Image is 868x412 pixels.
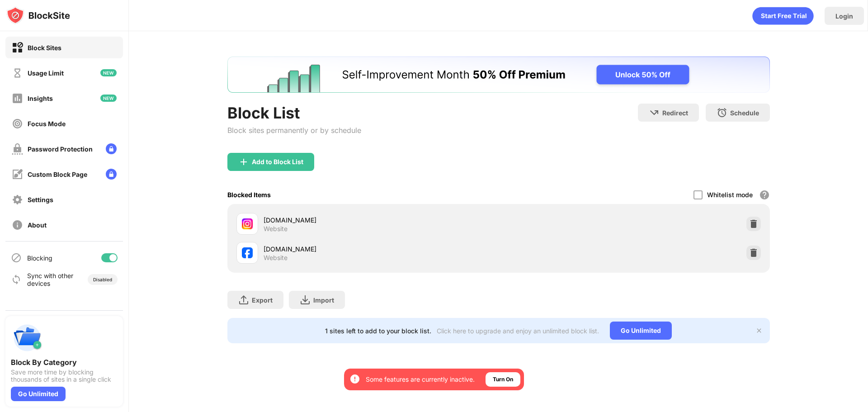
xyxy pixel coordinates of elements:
div: Blocked Items [227,191,271,199]
div: Turn On [493,375,513,384]
img: new-icon.svg [100,69,117,76]
img: about-off.svg [12,219,23,231]
div: Insights [28,95,53,102]
img: customize-block-page-off.svg [12,169,23,180]
div: Schedule [730,109,759,117]
div: Password Protection [28,145,93,153]
div: Save more time by blocking thousands of sites in a single click [11,369,118,383]
iframe: Banner [227,57,770,93]
div: Go Unlimited [610,322,672,340]
div: Disabled [93,277,112,282]
img: block-on.svg [12,42,23,53]
div: Website [264,225,288,233]
div: Some features are currently inactive. [366,375,475,384]
img: sync-icon.svg [11,274,22,285]
div: [DOMAIN_NAME] [264,244,499,254]
div: Import [313,296,334,304]
div: Usage Limit [28,69,64,77]
div: About [28,221,47,229]
div: Go Unlimited [11,387,66,401]
div: Block List [227,104,361,122]
div: Custom Block Page [28,170,87,178]
div: Blocking [27,254,52,262]
div: animation [752,7,814,25]
img: favicons [242,247,253,258]
img: password-protection-off.svg [12,143,23,155]
img: favicons [242,218,253,229]
img: new-icon.svg [100,95,117,102]
div: [DOMAIN_NAME] [264,215,499,225]
div: 1 sites left to add to your block list. [325,327,431,335]
img: lock-menu.svg [106,143,117,154]
img: insights-off.svg [12,93,23,104]
div: Add to Block List [252,158,303,166]
div: Export [252,296,273,304]
img: error-circle-white.svg [349,374,360,384]
div: Block By Category [11,358,118,367]
img: time-usage-off.svg [12,67,23,79]
div: Settings [28,196,53,204]
div: Sync with other devices [27,272,74,287]
img: logo-blocksite.svg [6,6,70,24]
img: x-button.svg [755,327,763,334]
div: Block Sites [28,44,61,52]
div: Redirect [662,109,688,117]
img: push-categories.svg [11,322,43,354]
div: Block sites permanently or by schedule [227,126,361,135]
div: Login [835,12,853,20]
div: Focus Mode [28,120,66,128]
img: blocking-icon.svg [11,252,22,263]
img: settings-off.svg [12,194,23,205]
div: Whitelist mode [707,191,753,199]
div: Website [264,254,288,262]
div: Click here to upgrade and enjoy an unlimited block list. [437,327,599,335]
img: lock-menu.svg [106,169,117,180]
img: focus-off.svg [12,118,23,129]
